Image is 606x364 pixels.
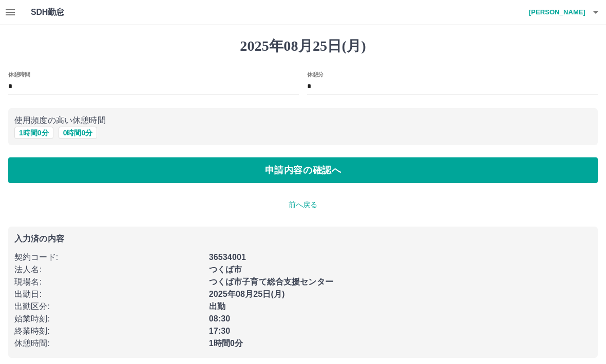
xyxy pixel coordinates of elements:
[209,302,225,311] b: 出勤
[209,339,243,348] b: 1時間0分
[14,288,203,300] p: 出勤日 :
[14,235,592,243] p: 入力済の内容
[8,70,30,78] label: 休憩時間
[14,276,203,288] p: 現場名 :
[8,37,598,55] h1: 2025年08月25日(月)
[14,251,203,264] p: 契約コード :
[14,300,203,313] p: 出勤区分 :
[209,265,242,274] b: つくば市
[59,127,98,139] button: 0時間0分
[209,327,231,335] b: 17:30
[14,114,592,127] p: 使用頻度の高い休憩時間
[14,264,203,276] p: 法人名 :
[8,199,598,210] p: 前へ戻る
[209,290,285,298] b: 2025年08月25日(月)
[209,277,333,286] b: つくば市子育て総合支援センター
[14,325,203,337] p: 終業時刻 :
[14,337,203,350] p: 休憩時間 :
[209,314,231,323] b: 08:30
[307,70,324,78] label: 休憩分
[209,253,246,261] b: 36534001
[8,157,598,183] button: 申請内容の確認へ
[14,127,53,139] button: 1時間0分
[14,313,203,325] p: 始業時刻 :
